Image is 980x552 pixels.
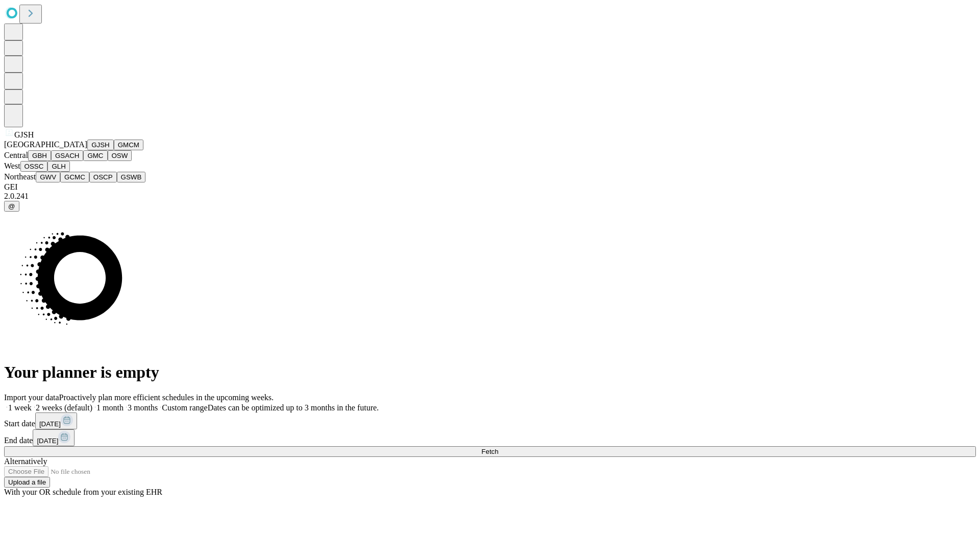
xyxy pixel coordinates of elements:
[4,412,976,429] div: Start date
[4,477,50,488] button: Upload a file
[37,437,58,445] span: [DATE]
[28,150,51,161] button: GBH
[4,446,976,457] button: Fetch
[51,150,83,161] button: GSACH
[4,363,976,382] h1: Your planner is empty
[14,130,34,139] span: GJSH
[59,393,274,402] span: Proactively plan more efficient schedules in the upcoming weeks.
[60,172,89,182] button: GCMC
[117,172,146,182] button: GSWB
[87,140,114,150] button: GJSH
[8,403,32,412] span: 1 week
[36,403,92,412] span: 2 weeks (default)
[39,420,61,428] span: [DATE]
[4,201,19,212] button: @
[481,448,498,455] span: Fetch
[4,192,976,201] div: 2.0.241
[36,172,60,182] button: GWV
[4,429,976,446] div: End date
[83,150,107,161] button: GMC
[208,403,379,412] span: Dates can be optimized up to 3 months in the future.
[8,202,15,210] span: @
[4,151,28,159] span: Central
[4,140,87,149] span: [GEOGRAPHIC_DATA]
[128,403,158,412] span: 3 months
[35,412,77,429] button: [DATE]
[4,457,47,466] span: Alternatively
[33,429,75,446] button: [DATE]
[114,140,143,150] button: GMCM
[89,172,117,182] button: OSCP
[4,488,162,496] span: With your OR schedule from your existing EHR
[162,403,207,412] span: Custom range
[20,161,48,172] button: OSSC
[96,403,124,412] span: 1 month
[4,172,36,181] span: Northeast
[4,182,976,192] div: GEI
[4,162,20,170] span: West
[4,393,59,402] span: Import your data
[47,161,69,172] button: GLH
[108,150,132,161] button: OSW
